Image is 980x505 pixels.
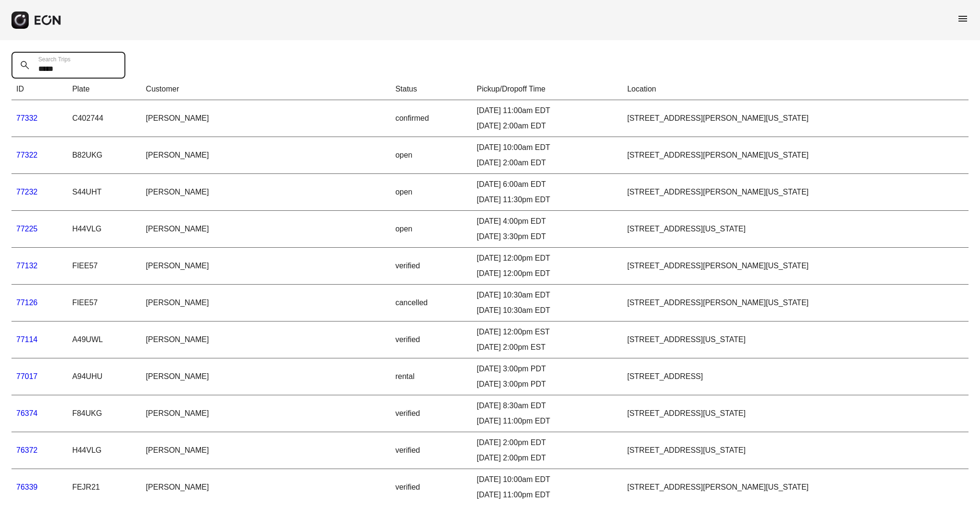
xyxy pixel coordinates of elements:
td: A94UHU [67,358,141,395]
a: 76339 [16,483,38,491]
th: Plate [67,79,141,100]
div: [DATE] 11:30pm EDT [477,194,618,206]
th: ID [11,79,67,100]
span: menu [957,13,969,24]
td: [STREET_ADDRESS][PERSON_NAME][US_STATE] [623,137,969,174]
td: [STREET_ADDRESS][PERSON_NAME][US_STATE] [623,248,969,285]
div: [DATE] 2:00am EDT [477,157,618,169]
td: confirmed [390,100,472,137]
label: Search Trips [38,56,70,63]
td: [STREET_ADDRESS][US_STATE] [623,432,969,469]
a: 77132 [16,262,38,270]
td: [PERSON_NAME] [141,100,390,137]
a: 76372 [16,446,38,454]
td: C402744 [67,100,141,137]
div: [DATE] 3:00pm PDT [477,363,618,375]
td: B82UKG [67,137,141,174]
a: 77126 [16,298,38,307]
td: A49UWL [67,321,141,358]
div: [DATE] 3:30pm EDT [477,231,618,242]
td: verified [390,432,472,469]
th: Pickup/Dropoff Time [472,79,623,100]
div: [DATE] 12:00pm EST [477,326,618,338]
td: [STREET_ADDRESS][PERSON_NAME][US_STATE] [623,100,969,137]
td: FIEE57 [67,285,141,321]
td: verified [390,395,472,432]
div: [DATE] 12:00pm EDT [477,268,618,279]
td: verified [390,248,472,285]
div: [DATE] 2:00pm EST [477,342,618,353]
div: [DATE] 2:00pm EDT [477,452,618,464]
td: [STREET_ADDRESS][US_STATE] [623,395,969,432]
div: [DATE] 8:30am EDT [477,400,618,412]
div: [DATE] 4:00pm EDT [477,216,618,227]
td: FIEE57 [67,248,141,285]
a: 77114 [16,335,38,344]
td: [STREET_ADDRESS][PERSON_NAME][US_STATE] [623,174,969,211]
div: [DATE] 11:00pm EDT [477,489,618,501]
td: open [390,137,472,174]
td: [PERSON_NAME] [141,211,390,248]
td: [PERSON_NAME] [141,285,390,321]
div: [DATE] 12:00pm EDT [477,252,618,264]
td: verified [390,321,472,358]
th: Location [623,79,969,100]
td: [PERSON_NAME] [141,358,390,395]
td: S44UHT [67,174,141,211]
td: [STREET_ADDRESS][US_STATE] [623,211,969,248]
div: [DATE] 3:00pm PDT [477,379,618,390]
td: F84UKG [67,395,141,432]
td: [PERSON_NAME] [141,432,390,469]
td: H44VLG [67,211,141,248]
th: Status [390,79,472,100]
div: [DATE] 2:00am EDT [477,120,618,132]
div: [DATE] 10:00am EDT [477,142,618,153]
td: [STREET_ADDRESS][PERSON_NAME][US_STATE] [623,285,969,321]
td: [STREET_ADDRESS][US_STATE] [623,321,969,358]
td: [PERSON_NAME] [141,248,390,285]
div: [DATE] 11:00pm EDT [477,415,618,427]
td: open [390,174,472,211]
td: open [390,211,472,248]
td: [PERSON_NAME] [141,137,390,174]
div: [DATE] 10:30am EDT [477,305,618,316]
div: [DATE] 11:00am EDT [477,105,618,116]
a: 77322 [16,151,38,159]
td: [PERSON_NAME] [141,395,390,432]
a: 77017 [16,372,38,380]
div: [DATE] 2:00pm EDT [477,437,618,448]
th: Customer [141,79,390,100]
td: [PERSON_NAME] [141,321,390,358]
a: 77332 [16,114,38,122]
a: 76374 [16,409,38,417]
td: cancelled [390,285,472,321]
td: [STREET_ADDRESS] [623,358,969,395]
div: [DATE] 10:30am EDT [477,289,618,301]
div: [DATE] 6:00am EDT [477,179,618,190]
div: [DATE] 10:00am EDT [477,474,618,485]
a: 77232 [16,188,38,196]
td: [PERSON_NAME] [141,174,390,211]
td: rental [390,358,472,395]
td: H44VLG [67,432,141,469]
a: 77225 [16,225,38,233]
